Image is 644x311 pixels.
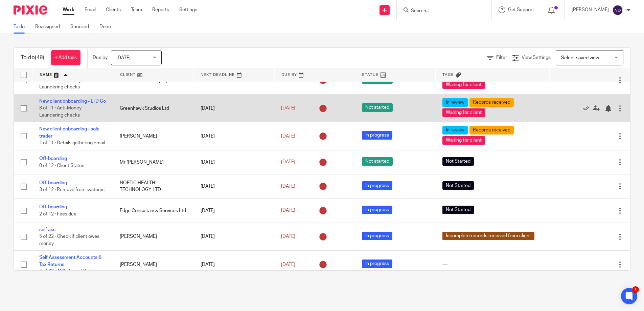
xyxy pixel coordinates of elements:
p: [PERSON_NAME] [572,6,609,13]
span: [DATE] [281,234,295,239]
td: [DATE] [194,122,274,150]
span: [DATE] [116,56,131,60]
span: Waiting for client [442,108,485,117]
a: Reassigned [35,20,65,34]
img: Pixie [14,5,47,15]
a: To do [14,20,30,34]
span: Not started [362,103,393,112]
td: [DATE] [194,174,274,199]
td: [DATE] [194,251,274,278]
a: New client onboarding - LTD Co [39,99,106,104]
a: Team [131,6,142,13]
span: [DATE] [281,106,295,111]
a: Settings [179,6,197,13]
td: Greenhawk Studios Ltd [113,94,193,122]
td: [PERSON_NAME] [113,223,193,250]
a: New client onboarding - sole trader [39,127,99,138]
span: Not Started [442,181,474,190]
td: [DATE] [194,94,274,122]
h1: To do [21,54,44,61]
span: [DATE] [281,208,295,213]
span: (49) [35,55,44,60]
span: 0 of 12 · Client Status [39,163,84,168]
span: [DATE] [281,262,295,267]
td: [DATE] [194,199,274,223]
span: 1 of 11 · Details gathering email [39,141,105,145]
span: [DATE] [281,134,295,139]
td: NOETIC HEALTH TECHNOLOGY LTD [113,174,193,199]
a: Clients [106,6,121,13]
span: Not Started [442,206,474,214]
span: In progress [362,131,392,140]
span: View Settings [522,55,551,60]
span: 3 of 12 · Remove from systems [39,187,105,192]
span: Waiting for client [442,136,485,145]
div: --- [442,261,543,268]
span: Records received [469,98,514,107]
a: + Add task [51,50,80,65]
a: Mark as done [583,105,593,111]
a: Email [85,6,96,13]
a: Reports [152,6,169,13]
span: Waiting for client [442,80,485,89]
span: In review [442,98,468,107]
p: Due by [93,54,108,61]
span: Tags [442,73,454,77]
a: Work [63,6,74,13]
td: [PERSON_NAME] [113,251,193,278]
span: Filter [496,55,507,60]
a: Done [99,20,116,34]
span: 4 of 22 · AML Annual Review [39,269,98,274]
span: In progress [362,206,392,214]
span: 2 of 12 · Fees due [39,212,76,216]
span: 5 of 22 · Check if client owes money [39,234,99,246]
a: self ass [39,227,55,232]
img: svg%3E [612,5,623,16]
span: Records received [469,126,514,134]
td: [DATE] [194,150,274,174]
span: 3 of 11 · Anti-Money Laundering checks [39,106,82,118]
span: Get Support [508,7,534,12]
td: [DATE] [194,223,274,250]
a: Self Assessment Accounts & Tax Returns [39,255,101,267]
a: Off-boarding [39,205,67,209]
span: Not Started [442,157,474,166]
td: [PERSON_NAME] [113,122,193,150]
input: Search [410,8,471,14]
span: In progress [362,260,392,268]
div: 3 [632,286,639,293]
span: Not started [362,157,393,166]
span: [DATE] [281,184,295,189]
a: Off-boarding [39,181,67,185]
span: [DATE] [281,160,295,165]
span: In progress [362,181,392,190]
td: Mr [PERSON_NAME] [113,150,193,174]
td: Edge Consultancy Services Ltd [113,199,193,223]
span: In progress [362,232,392,240]
span: Select saved view [561,56,599,60]
span: Incomplete records received from client [442,232,534,240]
span: In review [442,126,468,134]
a: Off-boarding [39,156,67,161]
span: 3 of 11 · Anti-Money Laundering checks [39,78,82,90]
a: Snoozed [70,20,94,34]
